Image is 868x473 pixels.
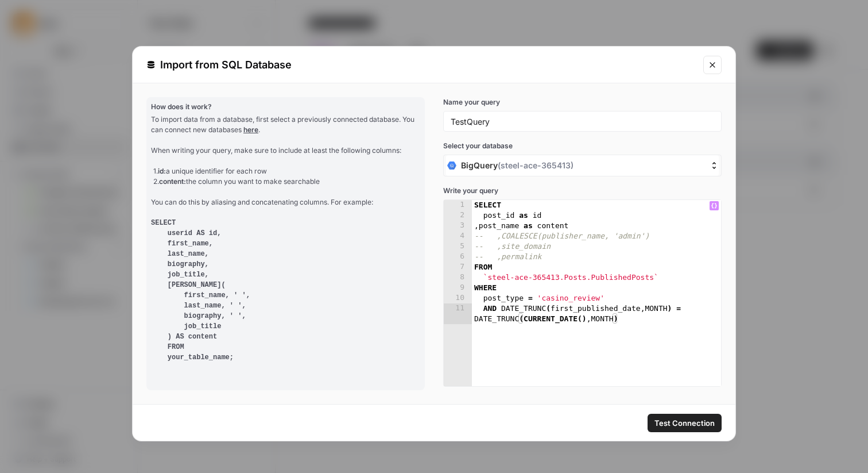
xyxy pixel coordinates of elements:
[151,102,420,112] p: How does it work?
[146,57,696,73] div: Import from SQL Database
[159,177,186,186] span: content:
[243,125,258,134] a: here
[654,417,715,429] span: Test Connection
[443,97,722,107] label: Name your query
[443,186,722,196] span: Write your query
[444,231,472,241] div: 4
[444,283,472,293] div: 9
[648,414,722,432] button: Test Connection
[444,272,472,283] div: 8
[444,262,472,272] div: 7
[444,293,472,303] div: 10
[444,252,472,262] div: 6
[151,218,420,363] pre: SELECT userid AS id, first_name, last_name, biography, job_title, [PERSON_NAME]( first_name, ' ',...
[444,200,472,210] div: 1
[153,166,420,187] div: 1. a unique identifier for each row 2. the column you want to make searchable
[444,241,472,252] div: 5
[443,141,722,151] span: Select your database
[444,303,472,324] div: 11
[461,160,573,171] span: BigQuery
[703,56,722,74] button: Close modal
[451,116,714,126] input: My query
[444,210,472,221] div: 2
[158,167,166,175] span: id:
[498,160,573,170] span: ( steel-ace-365413 )
[151,114,420,363] div: To import data from a database, first select a previously connected database. You can connect new...
[444,221,472,231] div: 3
